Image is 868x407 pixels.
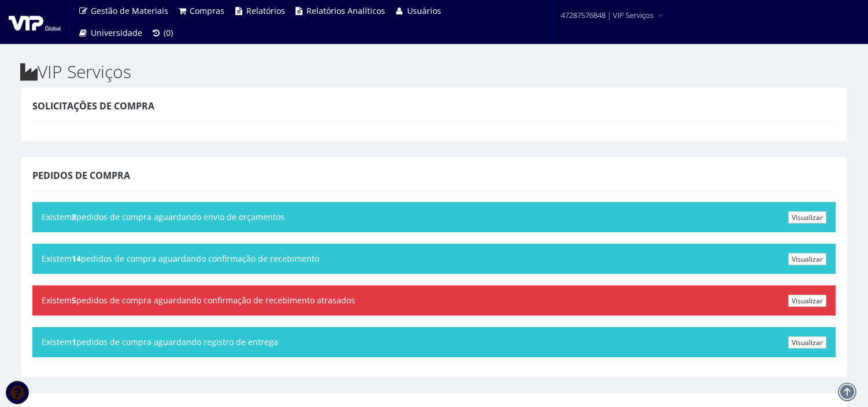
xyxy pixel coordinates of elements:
b: 14 [72,253,81,264]
a: (0) [147,22,178,44]
a: Visualizar [788,211,826,223]
span: Relatórios Analíticos [306,5,385,16]
div: Existem pedidos de compra aguardando envio de orçamentos [32,202,836,232]
a: Universidade [73,22,147,44]
h2: VIP Serviços [20,62,848,81]
div: Existem pedidos de compra aguardando registro de entrega [32,327,836,357]
b: 5 [72,295,76,306]
a: Visualizar [788,295,826,307]
b: 1 [72,336,76,347]
span: (0) [164,27,173,38]
a: Visualizar [788,253,826,265]
span: Solicitações de Compra [32,100,154,112]
span: Universidade [91,27,142,38]
span: Usuários [407,5,441,16]
span: Pedidos de Compra [32,169,130,182]
div: Existem pedidos de compra aguardando confirmação de recebimento [32,244,836,274]
b: 8 [72,211,76,222]
span: Gestão de Materiais [91,5,168,16]
img: logo [9,13,61,31]
span: Relatórios [246,5,285,16]
span: 47287576848 | VIP Serviços [561,9,653,21]
span: Compras [190,5,224,16]
div: Existem pedidos de compra aguardando confirmação de recebimento atrasados [32,285,836,316]
a: Visualizar [788,336,826,349]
